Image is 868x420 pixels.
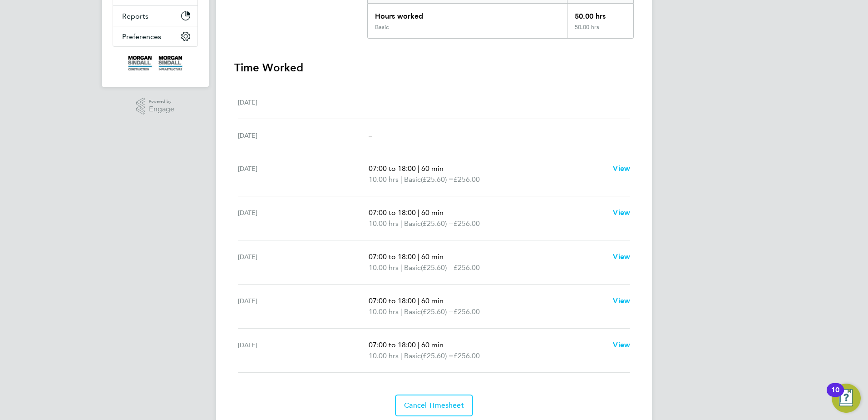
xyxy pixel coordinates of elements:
span: 60 min [421,340,444,349]
span: (£25.60) = [421,175,454,184]
span: 07:00 to 18:00 [369,208,416,217]
div: 10 [831,390,839,402]
div: [DATE] [238,251,369,273]
span: 60 min [421,296,444,305]
span: View [613,340,630,349]
div: [DATE] [238,295,369,317]
span: View [613,164,630,173]
span: 10.00 hrs [369,307,399,316]
span: | [418,340,419,349]
span: 07:00 to 18:00 [369,340,416,349]
span: 10.00 hrs [369,219,399,228]
span: | [418,164,419,173]
span: 10.00 hrs [369,263,399,272]
span: Engage [149,105,174,113]
span: Powered by [149,98,174,105]
a: View [613,251,630,262]
button: Reports [113,6,197,26]
span: 60 min [421,252,444,261]
span: View [613,296,630,305]
span: | [418,252,419,261]
a: View [613,340,630,350]
img: morgansindall-logo-retina.png [128,56,182,70]
span: 60 min [421,208,444,217]
a: View [613,295,630,306]
span: | [400,175,402,184]
span: (£25.60) = [421,219,454,228]
div: Hours worked [368,4,567,24]
span: Basic [404,262,421,273]
span: | [418,208,419,217]
span: £256.00 [454,307,480,316]
span: £256.00 [454,263,480,272]
span: | [400,351,402,360]
span: (£25.60) = [421,307,454,316]
a: Powered byEngage [136,98,175,115]
span: (£25.60) = [421,351,454,360]
span: (£25.60) = [421,263,454,272]
div: Basic [375,24,389,31]
span: 07:00 to 18:00 [369,252,416,261]
span: 10.00 hrs [369,175,399,184]
span: £256.00 [454,175,480,184]
div: [DATE] [238,97,369,108]
span: Basic [404,306,421,317]
span: £256.00 [454,351,480,360]
a: View [613,163,630,174]
span: 10.00 hrs [369,351,399,360]
span: | [400,219,402,228]
div: [DATE] [238,130,369,141]
div: [DATE] [238,163,369,185]
span: Basic [404,174,421,185]
span: View [613,252,630,261]
div: 50.00 hrs [567,24,633,38]
span: Preferences [122,32,161,41]
span: | [400,263,402,272]
a: Go to home page [113,56,198,70]
span: | [400,307,402,316]
div: [DATE] [238,207,369,229]
span: £256.00 [454,219,480,228]
button: Preferences [113,26,197,46]
span: Basic [404,218,421,229]
a: View [613,207,630,218]
button: Open Resource Center, 10 new notifications [832,384,861,413]
span: – [369,131,372,140]
span: Cancel Timesheet [404,401,464,410]
h3: Time Worked [234,60,634,75]
span: 60 min [421,164,444,173]
span: 07:00 to 18:00 [369,296,416,305]
span: | [418,296,419,305]
button: Cancel Timesheet [395,395,473,416]
div: 50.00 hrs [567,4,633,24]
span: View [613,208,630,217]
span: 07:00 to 18:00 [369,164,416,173]
span: – [369,98,372,106]
span: Reports [122,12,148,20]
span: Basic [404,350,421,361]
div: [DATE] [238,340,369,361]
